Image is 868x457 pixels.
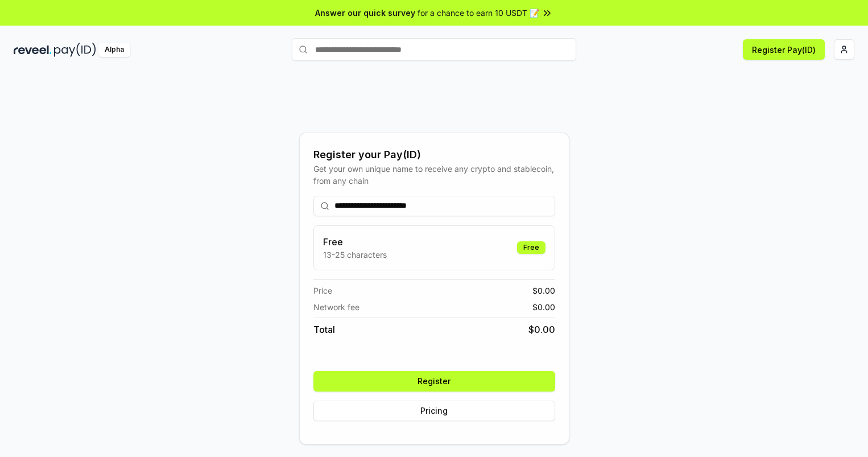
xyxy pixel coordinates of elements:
[532,301,555,313] span: $ 0.00
[532,285,555,297] span: $ 0.00
[313,301,359,313] span: Network fee
[313,371,555,392] button: Register
[323,249,387,261] p: 13-25 characters
[313,401,555,421] button: Pricing
[528,323,555,336] span: $ 0.00
[517,241,545,254] div: Free
[418,7,539,19] span: for a chance to earn 10 USDT 📝
[98,43,130,57] div: Alpha
[313,323,335,336] span: Total
[743,39,825,60] button: Register Pay(ID)
[54,43,96,57] img: pay_id
[313,285,332,297] span: Price
[313,163,555,187] div: Get your own unique name to receive any crypto and stablecoin, from any chain
[14,43,52,57] img: reveel_dark
[315,7,415,19] span: Answer our quick survey
[323,235,387,249] h3: Free
[313,147,555,163] div: Register your Pay(ID)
